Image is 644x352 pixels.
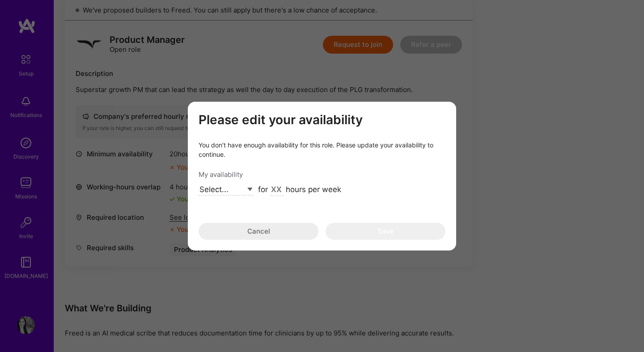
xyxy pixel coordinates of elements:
input: XX [270,184,284,196]
div: You don’t have enough availability for this role. Please update your availability to continue. [199,140,445,159]
div: My availability [199,169,445,179]
button: Cancel [199,222,318,239]
h3: Please edit your availability [199,113,445,128]
button: Save [326,222,445,239]
div: modal [188,102,456,251]
div: for hours per week [258,184,341,196]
